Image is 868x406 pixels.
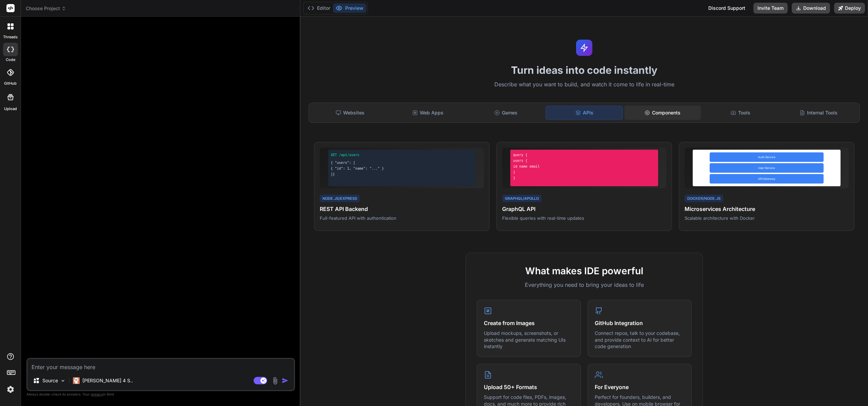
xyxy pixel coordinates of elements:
div: { "id": 1, "name": "..." } [331,166,473,171]
h4: Microservices Architecture [685,205,849,213]
div: Auth Service [710,152,824,162]
div: GET /api/users [331,152,473,157]
div: Tools [702,106,779,120]
div: Web Apps [390,106,466,120]
p: Always double-check its answers. Your in Bind [26,391,295,398]
img: Pick Models [60,378,66,384]
div: Docker/Node.js [685,195,723,202]
h4: For Everyone [595,383,685,391]
h2: What makes IDE powerful [477,264,692,278]
h4: Upload 50+ Formats [484,383,574,391]
h4: GraphQL API [502,205,666,213]
div: API Gateway [710,174,824,184]
img: settings [5,384,16,395]
div: Websites [312,106,388,120]
div: } [513,175,655,180]
div: GraphQL/Apollo [502,195,541,202]
label: GitHub [4,81,17,86]
h4: GitHub Integration [595,319,685,327]
div: { "users": [ [331,160,473,165]
div: Node.js/Express [320,195,360,202]
img: attachment [271,377,279,385]
label: threads [3,34,18,40]
p: Connect repos, talk to your codebase, and provide context to AI for better code generation [595,330,685,350]
img: Claude 4 Sonnet [73,377,80,384]
div: User Service [710,163,824,173]
p: Full-featured API with authentication [320,215,484,221]
img: icon [282,377,289,384]
div: APIs [546,106,623,120]
label: code [6,57,15,63]
div: Components [624,106,701,120]
span: Choose Project [26,5,66,12]
label: Upload [4,106,17,112]
div: users { [513,158,655,163]
div: Discord Support [704,3,749,14]
h4: REST API Backend [320,205,484,213]
button: Download [792,3,830,14]
p: Everything you need to bring your ideas to life [477,281,692,289]
p: Upload mockups, screenshots, or sketches and generate matching UIs instantly [484,330,574,350]
div: id name email [513,164,655,169]
h1: Turn ideas into code instantly [304,64,864,76]
p: Scalable architecture with Docker [685,215,849,221]
button: Preview [333,3,366,13]
div: Internal Tools [780,106,857,120]
p: [PERSON_NAME] 4 S.. [82,377,133,384]
p: Describe what you want to build, and watch it come to life in real-time [304,80,864,89]
div: } [513,170,655,175]
button: Editor [305,3,333,13]
h4: Create from Images [484,319,574,327]
div: Games [468,106,544,120]
p: Flexible queries with real-time updates [502,215,666,221]
button: Invite Team [753,3,788,14]
p: Source [42,377,58,384]
span: privacy [91,392,103,396]
div: query { [513,152,655,157]
button: Deploy [834,3,865,14]
div: ]} [331,172,473,177]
